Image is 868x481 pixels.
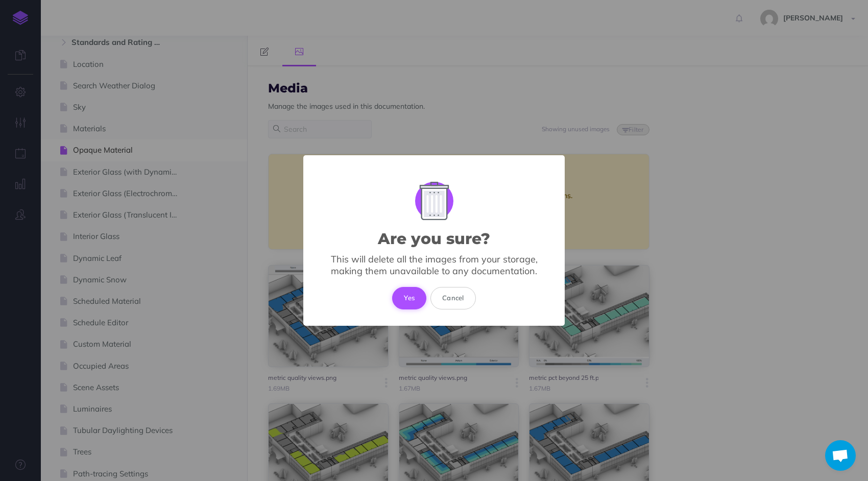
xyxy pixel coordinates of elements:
[415,182,453,220] img: Confirm Image
[320,253,548,277] div: This will delete all the images from your storage, making them unavailable to any documentation.
[378,230,490,247] h2: Are you sure?
[392,287,426,309] button: Yes
[430,287,476,309] button: Cancel
[825,440,856,471] div: Open chat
